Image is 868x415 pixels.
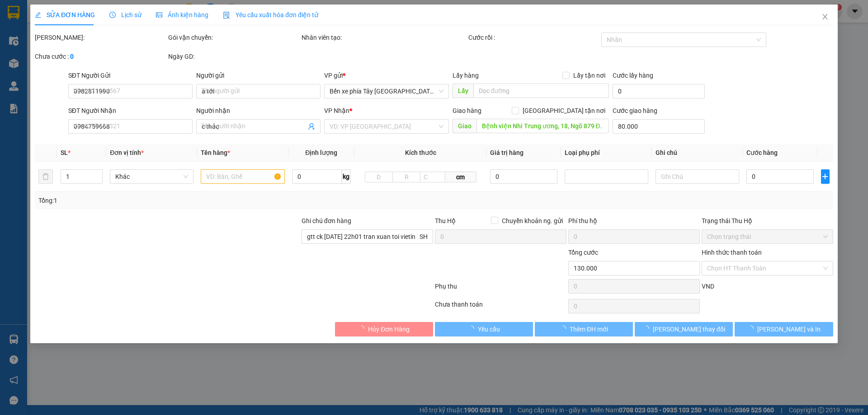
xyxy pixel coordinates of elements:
div: SĐT Người Gửi [68,70,193,80]
div: Chưa cước : [35,51,166,61]
span: Định lượng [305,149,337,156]
input: R [392,172,420,182]
span: Lịch sử [109,11,142,19]
span: Thu Hộ [435,217,456,224]
span: Bến xe phía Tây Thanh Hóa [330,84,443,98]
span: Cước hàng [747,149,778,156]
div: VP gửi [325,70,449,80]
span: plus [821,173,829,180]
span: Kích thước [405,149,436,156]
div: Phí thu hộ [568,216,700,229]
div: Ngày GD: [168,51,300,61]
button: Hủy Đơn Hàng [335,322,433,336]
span: loading [643,326,653,332]
span: Giao hàng [453,107,481,114]
span: [PERSON_NAME] và In [757,324,821,334]
div: Nhân viên tạo: [302,33,467,42]
button: Yêu cầu [435,322,533,336]
span: Lấy hàng [453,72,479,79]
span: user-add [308,123,316,130]
input: Dọc đường [473,84,609,98]
span: loading [560,326,570,332]
div: Tổng: 1 [38,196,335,205]
span: VP Nhận [325,107,350,114]
input: Ghi chú đơn hàng [302,229,433,244]
div: Gói vận chuyển: [168,33,300,42]
button: [PERSON_NAME] và In [735,322,833,336]
span: clock-circle [109,12,116,18]
img: icon [223,12,230,19]
button: delete [38,169,53,184]
span: Khác [116,170,189,183]
span: Lấy [453,84,473,98]
label: Cước lấy hàng [613,72,653,79]
span: Thêm ĐH mới [570,324,608,334]
th: Loại phụ phí [561,144,652,162]
th: Ghi chú [652,144,743,162]
span: [GEOGRAPHIC_DATA] tận nơi [519,106,609,116]
input: VD: Bàn, Ghế [201,169,285,184]
span: Lấy tận nơi [570,70,609,80]
span: Đơn vị tính [110,149,144,156]
div: Người gửi [196,70,321,80]
span: loading [468,326,478,332]
span: picture [156,12,162,18]
button: plus [821,169,830,184]
button: Thêm ĐH mới [535,322,633,336]
span: cm [445,172,476,182]
button: [PERSON_NAME] thay đổi [635,322,733,336]
div: Phụ thu [434,281,567,297]
label: Cước giao hàng [613,107,657,114]
b: 0 [70,53,74,60]
input: Cước giao hàng [613,119,705,134]
input: Ghi Chú [656,169,739,184]
span: loading [358,326,368,332]
label: Ghi chú đơn hàng [302,217,351,224]
input: Cước lấy hàng [613,84,705,98]
span: Hủy Đơn Hàng [368,324,410,334]
span: Giá trị hàng [491,149,524,156]
span: Tổng cước [568,249,598,256]
span: SL [61,149,68,156]
input: C [420,172,445,182]
span: kg [342,169,351,184]
span: Ảnh kiện hàng [156,11,208,19]
span: SỬA ĐƠN HÀNG [35,11,95,19]
div: SĐT Người Nhận [68,106,193,116]
div: Chưa thanh toán [434,299,567,315]
span: loading [747,326,757,332]
span: Yêu cầu [478,324,500,334]
span: close [821,13,829,20]
span: Chọn trạng thái [707,230,828,243]
label: Hình thức thanh toán [702,249,762,256]
input: D [365,172,393,182]
button: Close [812,5,838,30]
div: Trạng thái Thu Hộ [702,216,833,226]
div: Cước rồi : [468,33,600,42]
div: [PERSON_NAME]: [35,33,166,42]
input: Dọc đường [476,119,609,133]
span: VND [702,283,714,290]
span: Yêu cầu xuất hóa đơn điện tử [223,11,318,19]
div: Người nhận [196,106,321,116]
span: Giao [453,119,476,133]
span: Chuyển khoản ng. gửi [498,216,566,226]
span: Tên hàng [201,149,231,156]
span: edit [35,12,41,18]
span: [PERSON_NAME] thay đổi [653,324,725,334]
